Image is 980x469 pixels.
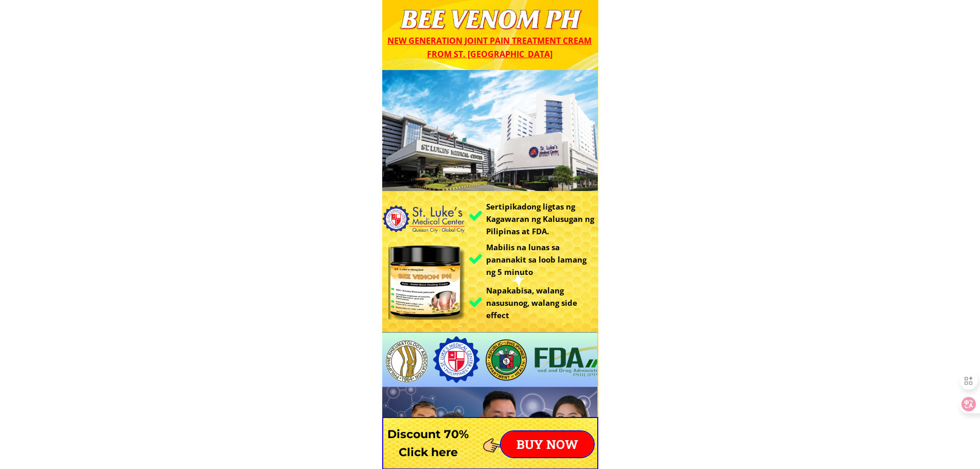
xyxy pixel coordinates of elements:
h3: Sertipikadong ligtas ng Kagawaran ng Kalusugan ng Pilipinas at FDA. [486,200,600,237]
p: BUY NOW [501,431,594,457]
h3: Discount 70% Click here [382,425,474,461]
span: New generation joint pain treatment cream from St. [GEOGRAPHIC_DATA] [387,35,592,60]
h3: Napakabisa, walang nasusunog, walang side effect [486,284,598,321]
h3: Mabilis na lunas sa pananakit sa loob lamang ng 5 minuto [486,241,595,278]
